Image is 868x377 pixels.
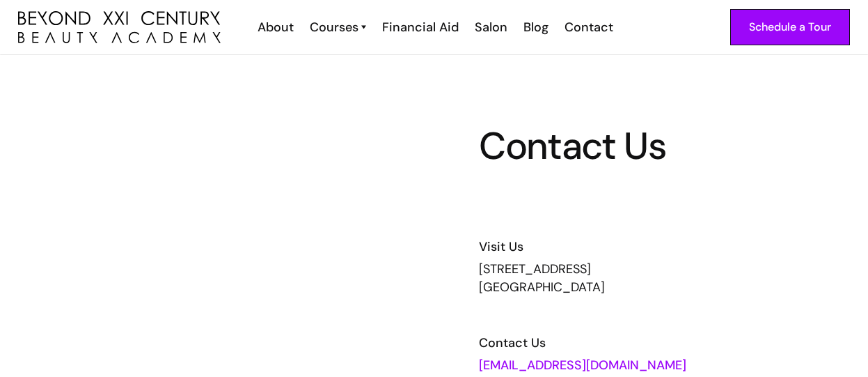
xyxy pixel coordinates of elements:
div: Blog [523,18,549,36]
a: Salon [466,18,514,36]
img: beyond 21st century beauty academy logo [18,11,221,43]
div: Schedule a Tour [749,18,831,36]
div: [STREET_ADDRESS] [GEOGRAPHIC_DATA] [479,260,823,296]
div: Salon [475,18,507,36]
a: Courses [310,18,366,36]
a: Schedule a Tour [730,9,850,45]
div: Contact [565,18,613,36]
a: About [248,18,301,36]
div: Financial Aid [382,18,459,36]
div: About [258,18,294,36]
a: home [18,11,221,43]
h1: Contact Us [479,128,823,165]
h6: Contact Us [479,334,823,352]
a: [EMAIL_ADDRESS][DOMAIN_NAME] [479,357,686,374]
div: Courses [310,18,358,36]
a: Financial Aid [373,18,466,36]
a: Contact [555,18,620,36]
h6: Visit Us [479,238,823,256]
a: Blog [514,18,555,36]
